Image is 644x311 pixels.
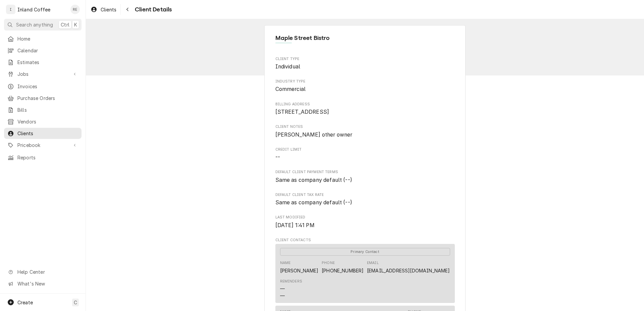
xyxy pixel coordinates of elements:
a: Home [4,33,82,44]
div: Ruth Easley's Avatar [70,5,80,14]
div: Default Client Tax Rate [275,192,455,207]
div: Email [367,260,450,274]
span: K [74,21,77,28]
button: Search anythingCtrlK [4,19,82,31]
div: Client Type [275,56,455,71]
span: Client Notes [275,131,455,139]
span: Search anything [16,21,53,28]
div: RE [70,5,80,14]
span: Client Details [133,5,172,14]
a: Go to Jobs [4,68,82,80]
a: Go to Help Center [4,266,82,277]
span: Calendar [17,47,78,54]
span: Default Client Tax Rate [275,192,455,198]
a: Go to Pricebook [4,140,82,151]
div: Phone [322,260,335,266]
div: Industry Type [275,79,455,93]
span: Industry Type [275,79,455,84]
span: Industry Type [275,85,455,93]
div: — [280,285,285,292]
span: Commercial [275,86,306,92]
a: Purchase Orders [4,93,82,104]
div: Billing Address [275,102,455,116]
span: Bills [17,106,78,113]
span: Billing Address [275,108,455,116]
span: Estimates [17,59,78,66]
span: Credit Limit [275,153,455,161]
a: Go to What's New [4,278,82,289]
span: Primary Contact [280,248,450,256]
span: [PERSON_NAME] other owner [275,132,353,138]
span: C [74,299,77,306]
span: Vendors [17,118,78,125]
a: Calendar [4,45,82,56]
span: Default Client Payment Terms [275,176,455,184]
span: What's New [17,280,77,287]
a: Vendors [4,116,82,127]
span: Same as company default (--) [275,177,352,183]
span: Purchase Orders [17,95,78,102]
div: Client Notes [275,124,455,139]
div: Primary [280,248,450,256]
div: Last Modified [275,215,455,229]
a: [EMAIL_ADDRESS][DOMAIN_NAME] [367,268,450,273]
div: Email [367,260,379,266]
div: Name [280,260,319,274]
span: Client Contacts [275,238,455,243]
div: [PERSON_NAME] [280,267,319,274]
div: Inland Coffee [17,6,50,13]
span: Help Center [17,268,77,275]
span: [STREET_ADDRESS] [275,109,329,115]
span: Client Type [275,63,455,71]
a: Clients [4,128,82,139]
span: Client Type [275,56,455,62]
span: Individual [275,63,301,70]
span: Ctrl [61,21,69,28]
div: Client Information [275,34,455,48]
span: Default Client Payment Terms [275,169,455,175]
span: [DATE] 1:41 PM [275,222,315,228]
span: Billing Address [275,102,455,107]
span: Client Notes [275,124,455,129]
span: Jobs [17,70,68,77]
span: Clients [17,130,78,137]
a: [PHONE_NUMBER] [322,268,364,273]
div: Default Client Payment Terms [275,169,455,184]
span: -- [275,154,280,160]
a: Invoices [4,81,82,92]
div: Phone [322,260,364,274]
button: Navigate back [122,4,133,15]
span: Default Client Tax Rate [275,199,455,207]
a: Bills [4,104,82,115]
a: Clients [88,4,119,15]
div: Contact [275,244,455,303]
div: Credit Limit [275,147,455,161]
span: Reports [17,154,78,161]
span: Create [17,300,33,305]
span: Last Modified [275,215,455,220]
span: Last Modified [275,221,455,229]
span: Same as company default (--) [275,199,352,206]
span: Home [17,35,78,42]
div: Reminders [280,279,302,284]
div: I [6,5,15,14]
span: Pricebook [17,142,68,149]
div: — [280,292,285,299]
span: Clients [101,6,116,13]
span: Name [275,34,455,43]
a: Reports [4,152,82,163]
a: Estimates [4,57,82,68]
span: Credit Limit [275,147,455,152]
span: Invoices [17,83,78,90]
div: Name [280,260,291,266]
div: Reminders [280,279,302,299]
